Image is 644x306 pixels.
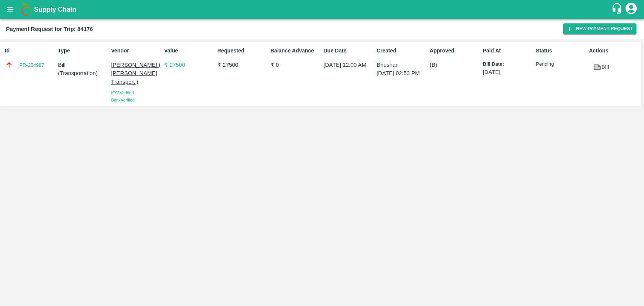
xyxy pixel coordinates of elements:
[430,47,480,55] p: Approved
[34,4,611,15] a: Supply Chain
[483,68,533,76] p: [DATE]
[271,47,321,55] p: Balance Advance
[324,61,374,69] p: [DATE] 12:00 AM
[563,23,636,34] button: New Payment Request
[624,2,638,17] div: account of current user
[34,6,76,13] b: Supply Chain
[6,26,93,32] b: Payment Request for Trip: 84176
[536,47,586,55] p: Status
[58,61,108,69] p: Bill
[483,61,533,68] p: Bill Date:
[111,47,161,55] p: Vendor
[58,47,108,55] p: Type
[217,47,267,55] p: Requested
[430,61,480,69] p: (B)
[19,2,34,17] img: logo
[19,62,44,69] a: PR-254987
[589,61,613,74] a: Bill
[111,61,161,86] p: [PERSON_NAME] ( [PERSON_NAME] Transport )
[5,47,55,55] p: Id
[111,98,135,102] span: Bank Verified
[611,3,624,16] div: customer-support
[377,47,427,55] p: Created
[271,61,321,69] p: ₹ 0
[324,47,374,55] p: Due Date
[589,47,639,55] p: Actions
[164,47,214,55] p: Value
[377,61,427,69] p: Bhushan
[377,69,427,77] p: [DATE] 02:53 PM
[483,47,533,55] p: Paid At
[217,61,267,69] p: ₹ 27500
[111,91,134,95] span: KYC Verified
[58,69,108,77] p: ( Transportation )
[164,61,214,69] p: ₹ 27500
[536,61,586,68] p: Pending
[2,1,19,18] button: open drawer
